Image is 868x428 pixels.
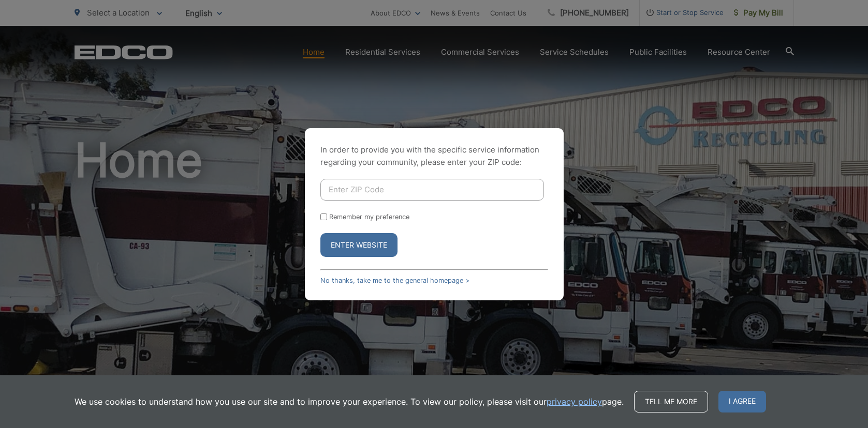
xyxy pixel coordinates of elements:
a: No thanks, take me to the general homepage > [320,277,469,284]
p: We use cookies to understand how you use our site and to improve your experience. To view our pol... [75,395,624,408]
input: Enter ZIP Code [320,179,544,201]
a: Tell me more [634,391,708,412]
a: privacy policy [547,395,602,408]
p: In order to provide you with the specific service information regarding your community, please en... [320,144,548,169]
span: I agree [718,391,766,412]
label: Remember my preference [329,213,409,221]
button: Enter Website [320,233,398,257]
